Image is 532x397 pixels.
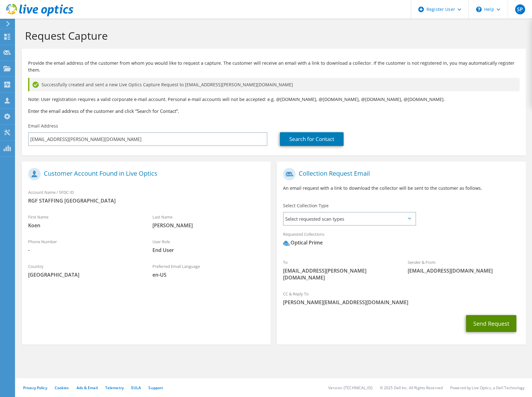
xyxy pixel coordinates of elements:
span: Koen [28,222,140,229]
div: Sender & From [401,256,526,277]
a: Privacy Policy [23,385,47,390]
div: To [277,256,401,284]
div: CC & Reply To [277,287,525,309]
p: Provide the email address of the customer from whom you would like to request a capture. The cust... [28,60,520,73]
div: Preferred Email Language [146,260,271,281]
div: First Name [22,210,146,232]
h3: Enter the email address of the customer and click “Search for Contact”. [28,108,520,114]
label: Select Collection Type [283,203,329,209]
a: Search for Contact [280,132,344,146]
svg: \n [476,7,482,12]
a: Cookies [55,385,69,390]
span: RGF STAFFING [GEOGRAPHIC_DATA] [28,197,264,204]
h1: Request Capture [25,29,520,42]
a: Telemetry [105,385,124,390]
span: SP [515,4,525,14]
a: Ads & Email [77,385,98,390]
h1: Customer Account Found in Live Optics [28,168,261,180]
label: Email Address [28,123,58,129]
p: An email request with a link to download the collector will be sent to the customer as follows. [283,185,519,192]
div: Country [22,260,146,281]
button: Send Request [466,315,516,332]
li: Powered by Live Optics, a Dell Technology [450,385,525,390]
div: Phone Number [22,235,146,257]
span: [PERSON_NAME] [152,222,264,229]
span: [EMAIL_ADDRESS][DOMAIN_NAME] [408,267,520,274]
span: Successfully created and sent a new Live Optics Capture Request to [EMAIL_ADDRESS][PERSON_NAME][D... [42,81,293,88]
h1: Collection Request Email [283,168,516,180]
span: End User [152,247,264,254]
div: Optical Prime [283,239,323,246]
li: Version: [TECHNICAL_ID] [328,385,372,390]
li: © 2025 Dell Inc. All Rights Reserved [380,385,443,390]
div: Account Name / SFDC ID [22,186,271,207]
span: [PERSON_NAME][EMAIL_ADDRESS][DOMAIN_NAME] [283,299,519,306]
p: Note: User registration requires a valid corporate e-mail account. Personal e-mail accounts will ... [28,96,520,103]
a: EULA [131,385,141,390]
span: Select requested scan types [284,213,415,225]
a: Support [148,385,163,390]
span: [GEOGRAPHIC_DATA] [28,271,140,278]
div: User Role [146,235,271,257]
span: - [28,247,140,254]
span: [EMAIL_ADDRESS][PERSON_NAME][DOMAIN_NAME] [283,267,395,281]
div: Last Name [146,210,271,232]
div: Requested Collections [277,228,525,253]
span: en-US [152,271,264,278]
